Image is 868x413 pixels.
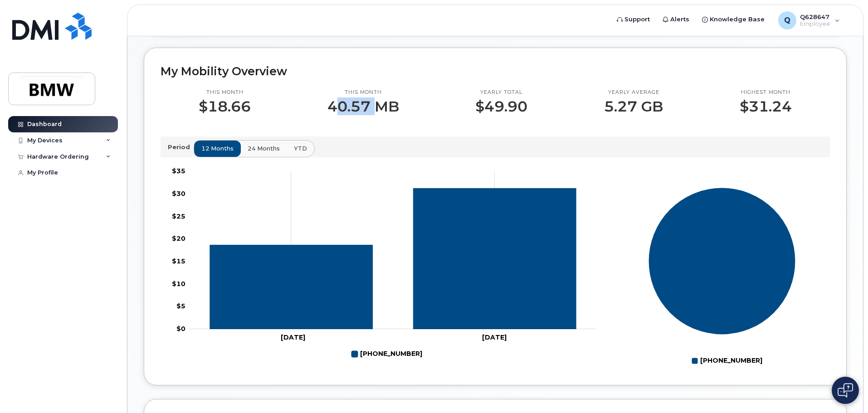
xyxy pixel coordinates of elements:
span: Alerts [670,15,689,24]
p: $49.90 [475,98,527,115]
tspan: $25 [172,212,185,220]
span: Q628647 [800,13,830,20]
tspan: $15 [172,257,185,265]
h2: My Mobility Overview [161,64,830,78]
span: Knowledge Base [710,15,765,24]
g: 864-275-2117 [210,188,576,329]
tspan: $10 [172,279,185,287]
p: Highest month [740,89,792,96]
p: Yearly total [475,89,527,96]
p: 40.57 MB [327,98,399,115]
tspan: $0 [176,325,185,333]
g: 864-275-2117 [351,346,422,362]
g: Series [649,187,796,335]
span: Employee [800,20,830,28]
p: Period [168,143,194,151]
span: Q [784,15,790,26]
p: $18.66 [199,98,251,115]
tspan: $20 [172,234,185,243]
p: This month [199,89,251,96]
p: 5.27 GB [604,98,663,115]
a: Support [610,10,656,29]
g: Chart [649,187,796,368]
tspan: $5 [176,302,185,310]
span: Support [624,15,650,24]
p: This month [327,89,399,96]
tspan: [DATE] [482,333,507,341]
a: Alerts [656,10,696,29]
g: Chart [172,167,596,362]
p: $31.24 [740,98,792,115]
p: Yearly average [604,89,663,96]
a: Knowledge Base [696,10,771,29]
tspan: $35 [172,167,185,175]
tspan: [DATE] [281,333,305,341]
span: 24 months [248,144,280,153]
tspan: $30 [172,189,185,197]
g: Legend [692,353,762,369]
img: Open chat [838,383,853,398]
span: YTD [294,144,307,153]
g: Legend [351,346,422,362]
div: Q628647 [772,11,846,29]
